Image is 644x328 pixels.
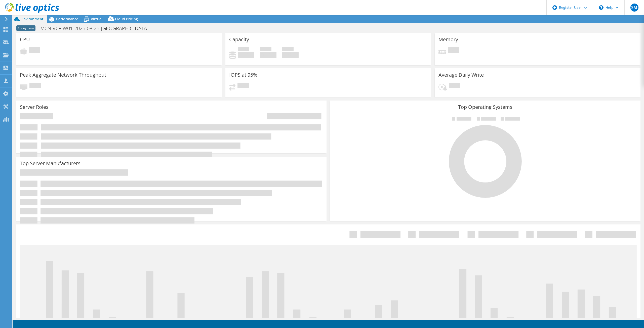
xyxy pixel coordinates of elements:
[334,104,637,110] h3: Top Operating Systems
[238,52,254,58] h4: 0 GiB
[282,47,294,52] span: Total
[630,4,638,12] span: SM
[20,37,30,42] h3: CPU
[229,37,249,42] h3: Capacity
[282,52,299,58] h4: 0 GiB
[16,25,35,31] span: Anonymous
[438,37,458,42] h3: Memory
[38,26,156,31] h1: MCN-VCF-W01-2025-08-25-[GEOGRAPHIC_DATA]
[260,47,271,52] span: Free
[448,47,459,54] span: Pending
[91,17,102,21] span: Virtual
[20,161,80,166] h3: Top Server Manufacturers
[237,83,249,89] span: Pending
[29,47,40,54] span: Pending
[449,83,460,89] span: Pending
[438,72,484,78] h3: Average Daily Write
[20,104,49,110] h3: Server Roles
[115,17,138,21] span: Cloud Pricing
[260,52,276,58] h4: 0 GiB
[20,72,106,78] h3: Peak Aggregate Network Throughput
[599,5,603,10] svg: \n
[56,17,78,21] span: Performance
[29,83,41,89] span: Pending
[238,47,249,52] span: Used
[229,72,257,78] h3: IOPS at 95%
[21,17,44,21] span: Environment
